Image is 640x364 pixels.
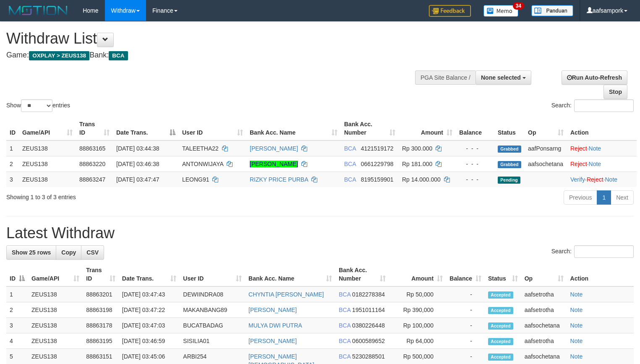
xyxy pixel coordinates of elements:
span: CSV [86,249,99,256]
span: BCA [339,291,350,298]
td: ZEUS138 [19,172,76,187]
th: Bank Acc. Number: activate to sort column ascending [341,117,399,140]
th: Action [567,263,634,286]
a: RIZKY PRICE PURBA [250,176,308,183]
td: aafPonsarng [525,140,567,156]
td: · · [567,172,637,187]
label: Show entries [6,99,70,112]
span: Pending [498,177,520,184]
div: Showing 1 to 3 of 3 entries [6,190,260,201]
td: 3 [6,318,28,333]
span: Copy 0182278384 to clipboard [352,291,385,298]
td: Rp 100,000 [389,318,446,333]
a: Verify [570,176,585,183]
h4: Game: Bank: [6,51,418,60]
th: Bank Acc. Name: activate to sort column ascending [245,263,335,286]
th: Balance [456,117,494,140]
th: Op: activate to sort column ascending [525,117,567,140]
td: 4 [6,333,28,349]
button: None selected [475,70,531,85]
select: Showentries [21,99,52,112]
span: Copy 1951011164 to clipboard [352,307,385,313]
td: ZEUS138 [19,140,76,156]
td: 2 [6,302,28,318]
span: Copy 0600589652 to clipboard [352,338,385,344]
td: aafsetrotha [521,333,567,349]
span: BCA [339,338,350,344]
td: Rp 50,000 [389,286,446,302]
th: Amount: activate to sort column ascending [399,117,456,140]
th: Date Trans.: activate to sort column descending [113,117,179,140]
span: [DATE] 03:47:47 [116,176,159,183]
th: ID [6,117,19,140]
span: Rp 181.000 [402,161,432,167]
span: Grabbed [498,146,521,153]
th: Game/API: activate to sort column ascending [28,263,83,286]
input: Search: [574,99,634,112]
a: Note [570,338,583,344]
a: Show 25 rows [6,245,56,260]
td: MAKANBANG89 [180,302,245,318]
span: Copy 8195159901 to clipboard [361,176,394,183]
th: User ID: activate to sort column ascending [179,117,246,140]
td: - [446,286,485,302]
div: - - - [459,144,491,153]
img: Feedback.jpg [429,5,471,17]
td: aafsochetana [521,318,567,333]
td: 1 [6,140,19,156]
a: Note [605,176,617,183]
div: - - - [459,175,491,184]
td: ZEUS138 [28,318,83,333]
a: Reject [570,145,587,152]
a: [PERSON_NAME] [248,307,297,313]
th: Action [567,117,637,140]
td: aafsochetana [525,156,567,172]
span: BCA [344,176,356,183]
td: Rp 64,000 [389,333,446,349]
td: 88863195 [83,333,119,349]
th: Status: activate to sort column ascending [485,263,521,286]
a: Note [570,322,583,329]
span: [DATE] 03:46:38 [116,161,159,167]
td: · [567,156,637,172]
td: [DATE] 03:47:03 [119,318,180,333]
span: BCA [109,51,128,60]
a: Copy [56,245,81,260]
span: LEONG91 [182,176,209,183]
span: ANTONWIJAYA [182,161,223,167]
label: Search: [551,99,634,112]
td: ZEUS138 [19,156,76,172]
a: Note [570,353,583,360]
span: BCA [339,307,350,313]
label: Search: [551,245,634,258]
th: Status [494,117,525,140]
div: - - - [459,160,491,168]
a: Note [589,145,601,152]
td: aafsetrotha [521,302,567,318]
a: Stop [603,85,627,99]
th: User ID: activate to sort column ascending [180,263,245,286]
span: Grabbed [498,161,521,168]
span: BCA [339,322,350,329]
th: Game/API: activate to sort column ascending [19,117,76,140]
span: 88863165 [79,145,105,152]
td: - [446,318,485,333]
a: MULYA DWI PUTRA [248,322,302,329]
span: [DATE] 03:44:38 [116,145,159,152]
th: Bank Acc. Name: activate to sort column ascending [246,117,341,140]
span: 34 [513,2,524,10]
td: BUCATBADAG [180,318,245,333]
td: 1 [6,286,28,302]
a: Reject [587,176,603,183]
td: aafsetrotha [521,286,567,302]
td: Rp 390,000 [389,302,446,318]
img: MOTION_logo.png [6,4,70,17]
span: Copy 0380226448 to clipboard [352,322,385,329]
span: Show 25 rows [12,249,51,256]
td: 2 [6,156,19,172]
span: Copy 0661229798 to clipboard [361,161,394,167]
th: ID: activate to sort column descending [6,263,28,286]
span: Accepted [488,322,513,330]
td: [DATE] 03:46:59 [119,333,180,349]
input: Search: [574,245,634,258]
